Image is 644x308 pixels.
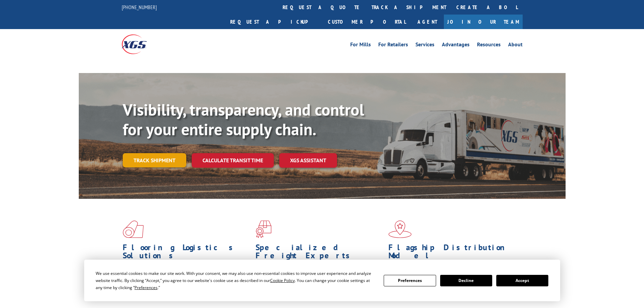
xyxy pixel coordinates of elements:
[378,42,408,49] a: For Retailers
[444,15,523,29] a: Join Our Team
[388,243,516,263] h1: Flagship Distribution Model
[122,4,157,10] a: [PHONE_NUMBER]
[123,243,251,263] h1: Flooring Logistics Solutions
[123,220,144,238] img: xgs-icon-total-supply-chain-intelligence-red
[192,153,274,168] a: Calculate transit time
[279,153,337,168] a: XGS ASSISTANT
[442,42,470,49] a: Advantages
[123,153,186,167] a: Track shipment
[384,275,436,286] button: Preferences
[256,243,383,263] h1: Specialized Freight Experts
[123,99,364,140] b: Visibility, transparency, and control for your entire supply chain.
[225,15,323,29] a: Request a pickup
[84,260,560,301] div: Cookie Consent Prompt
[350,42,371,49] a: For Mills
[135,285,158,290] span: Preferences
[440,275,492,286] button: Decline
[496,275,548,286] button: Accept
[411,15,444,29] a: Agent
[508,42,523,49] a: About
[270,278,295,283] span: Cookie Policy
[256,220,271,238] img: xgs-icon-focused-on-flooring-red
[96,270,376,291] div: We use essential cookies to make our site work. With your consent, we may also use non-essential ...
[323,15,411,29] a: Customer Portal
[388,220,412,238] img: xgs-icon-flagship-distribution-model-red
[415,42,434,49] a: Services
[477,42,501,49] a: Resources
